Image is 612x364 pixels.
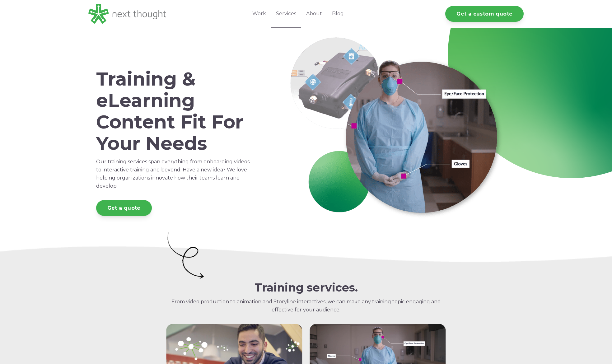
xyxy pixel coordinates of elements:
img: Artboard 16 copy [166,230,205,281]
span: Training & eLearning Content Fit For Your Needs [96,68,243,155]
img: Services [290,37,508,222]
a: Get a quote [96,200,152,216]
h2: Training services. [166,281,446,294]
span: From video production to animation and Storyline interactives, we can make any training topic eng... [171,299,441,313]
span: Our training services span everything from onboarding videos to interactive training and beyond. ... [96,159,250,189]
img: LG - NextThought Logo [88,4,166,24]
a: Get a custom quote [445,6,524,22]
